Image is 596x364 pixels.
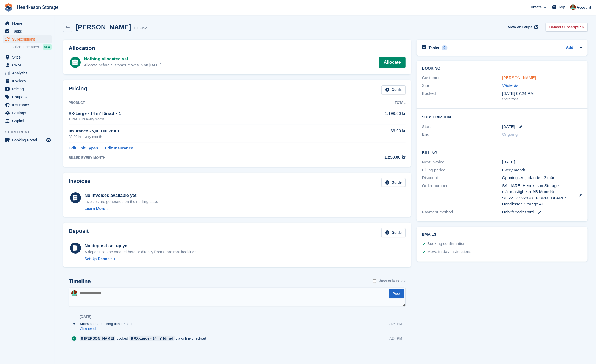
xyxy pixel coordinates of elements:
[506,23,539,32] a: View on Stripe
[84,56,161,62] div: Nothing allocated yet
[531,4,542,10] span: Create
[69,128,323,134] div: Insurance 25,000.00 kr × 1
[389,336,402,341] div: 7:24 PM
[84,336,114,341] div: [PERSON_NAME]
[3,61,52,69] a: menu
[422,82,502,89] div: Site
[502,75,536,80] a: [PERSON_NAME]
[3,109,52,117] a: menu
[373,278,376,284] input: Show only notes
[381,228,406,237] a: Guide
[577,5,591,10] span: Account
[422,183,502,207] div: Order number
[12,85,45,93] span: Pricing
[502,90,582,97] div: [DATE] 07:24 PM
[422,124,502,130] div: Start
[85,249,198,255] p: A deposit can be created here or directly from Storefront bookings.
[3,53,52,61] a: menu
[566,45,573,51] a: Add
[502,96,582,102] div: Storefront
[3,35,52,43] a: menu
[85,256,112,262] div: Set Up Deposit
[85,199,158,205] div: Invoices are generated on their billing date.
[85,206,158,212] a: Learn More
[502,183,574,207] span: SÄLJARE: Henriksson Storage mälarfastigheter AB MomsNr: SE559519223701 FÖRMEDLARE: Henriksson Sto...
[12,61,45,69] span: CRM
[422,90,502,102] div: Booked
[3,85,52,93] a: menu
[12,27,45,35] span: Tasks
[570,4,576,10] img: Isak Martinelle
[85,256,198,262] a: Set Up Deposit
[12,20,45,27] span: Home
[422,167,502,173] div: Billing period
[3,136,52,144] a: menu
[429,45,439,50] h2: Tasks
[389,289,404,298] button: Post
[76,23,131,31] h2: [PERSON_NAME]
[381,178,406,187] a: Guide
[558,4,566,10] span: Help
[15,3,61,12] a: Henriksson Storage
[69,85,87,95] h2: Pricing
[389,321,402,326] div: 7:24 PM
[43,44,52,50] div: NEW
[80,321,136,326] div: sent a booking confirmation
[502,132,518,137] span: Ongoing
[69,155,323,160] div: BILLED EVERY MONTH
[502,83,518,88] a: Västerås
[69,117,323,122] div: 1,199.00 kr every month
[85,243,198,249] div: No deposit set up yet
[13,44,52,50] a: Price increases NEW
[3,27,52,35] a: menu
[69,278,91,285] h2: Timeline
[422,232,582,237] h2: Emails
[546,23,588,32] a: Cancel Subscription
[422,159,502,165] div: Next invoice
[134,336,173,341] div: XX-Large - 14 m² förråd
[3,93,52,101] a: menu
[3,101,52,109] a: menu
[4,3,13,12] img: stora-icon-8386f47178a22dfd0bd8f6a31ec36ba5ce8667c1dd55bd0f319d3a0aa187defe.svg
[71,290,77,296] img: Isak Martinelle
[45,137,52,143] a: Preview store
[3,77,52,85] a: menu
[422,175,502,181] div: Discount
[80,315,91,319] div: [DATE]
[69,45,406,51] h2: Allocation
[69,145,98,151] a: Edit Unit Types
[13,45,39,50] span: Price increases
[12,117,45,125] span: Capital
[502,175,582,181] div: Öppningserbjudande - 3 mån
[422,114,582,120] h2: Subscription
[373,278,406,284] label: Show only notes
[69,99,323,107] th: Product
[442,45,448,50] div: 0
[422,150,582,155] h2: Billing
[80,336,115,341] a: [PERSON_NAME]
[427,241,466,247] div: Booking confirmation
[80,321,89,326] span: Stora
[85,192,158,199] div: No invoices available yet
[502,167,582,173] div: Every month
[502,209,582,215] div: Debit/Credit Card
[323,107,406,125] td: 1,199.00 kr
[422,66,582,71] h2: Booking
[12,77,45,85] span: Invoices
[323,125,406,143] td: 39.00 kr
[3,69,52,77] a: menu
[84,62,161,68] div: Allocate before customer moves in on [DATE]
[12,35,45,43] span: Subscriptions
[502,159,582,165] div: [DATE]
[12,101,45,109] span: Insurance
[69,110,323,117] div: XX-Large - 14 m² förråd × 1
[422,131,502,138] div: End
[133,25,147,31] div: 101262
[5,129,55,135] span: Storefront
[80,327,136,331] a: View email
[381,85,406,95] a: Guide
[105,145,133,151] a: Edit Insurance
[80,336,209,341] div: booked via online checkout
[85,206,105,212] div: Learn More
[422,209,502,215] div: Payment method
